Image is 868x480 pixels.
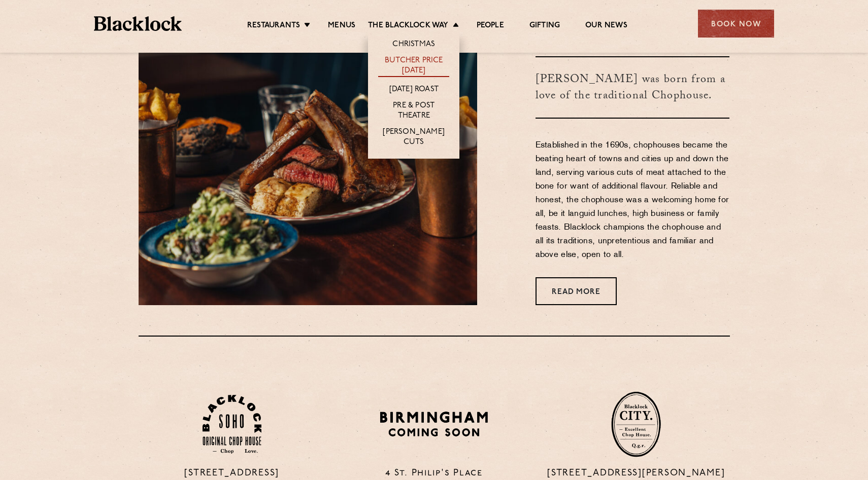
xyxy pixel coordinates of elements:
a: The Blacklock Way [368,21,448,32]
a: [DATE] Roast [389,85,439,96]
a: Menus [328,21,355,32]
a: Pre & Post Theatre [378,101,449,122]
div: Book Now [698,10,774,38]
a: Restaurants [247,21,300,32]
a: People [477,21,504,32]
img: BL_Textured_Logo-footer-cropped.svg [94,16,182,31]
a: [PERSON_NAME] Cuts [378,127,449,149]
a: Read More [536,277,617,305]
h3: [PERSON_NAME] was born from a love of the traditional Chophouse. [536,56,730,119]
img: City-stamp-default.svg [611,391,661,457]
a: Christmas [392,40,435,51]
img: BIRMINGHAM-P22_-e1747915156957.png [378,408,490,440]
a: Gifting [529,21,560,32]
a: Our News [585,21,627,32]
a: Butcher Price [DATE] [378,56,449,77]
p: Established in the 1690s, chophouses became the beating heart of towns and cities up and down the... [536,139,730,262]
img: Soho-stamp-default.svg [203,395,261,454]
